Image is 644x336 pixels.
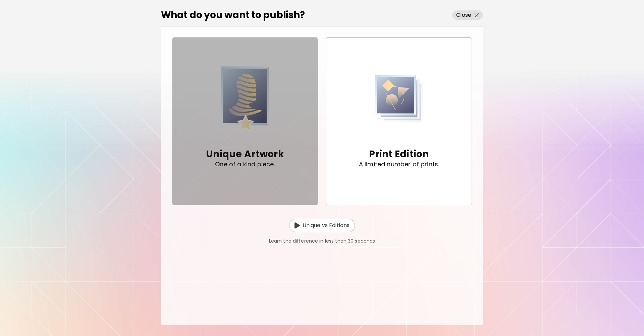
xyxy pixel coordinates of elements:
img: Unique vs Edition [294,222,300,228]
p: Unique vs Editions [303,221,350,229]
button: Unique vs EditionUnique vs Editions [289,219,355,232]
p: Learn the difference in less than 30 seconds [269,238,375,245]
p: Unique Artwork [206,148,284,161]
img: Print Edition [375,62,423,135]
p: One of a kind piece. [215,161,275,168]
p: Print Edition [369,148,429,161]
p: A limited number of prints. [359,161,439,168]
img: Unique Artwork [221,62,269,135]
button: Unique ArtworkUnique ArtworkOne of a kind piece. [172,37,318,205]
button: Print EditionPrint EditionA limited number of prints. [326,37,472,205]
